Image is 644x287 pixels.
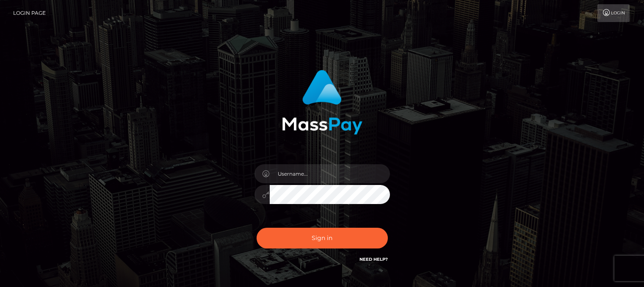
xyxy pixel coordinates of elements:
input: Username... [270,164,390,183]
a: Login Page [13,4,46,22]
a: Login [597,4,630,22]
a: Need Help? [359,257,388,262]
img: MassPay Login [282,70,362,135]
button: Sign in [257,228,388,248]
